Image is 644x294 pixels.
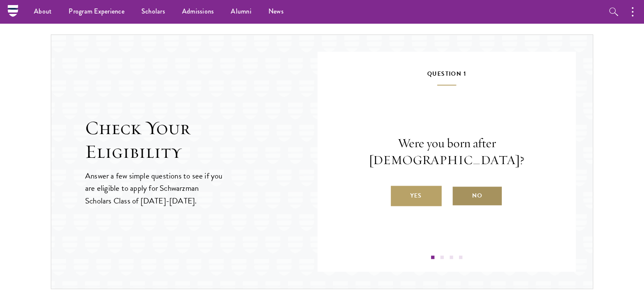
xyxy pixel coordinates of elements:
label: No [452,186,503,206]
label: Yes [391,186,442,206]
p: Were you born after [DEMOGRAPHIC_DATA]? [343,135,550,169]
p: Answer a few simple questions to see if you are eligible to apply for Schwarzman Scholars Class o... [85,170,224,206]
h2: Check Your Eligibility [85,116,318,164]
h5: Question 1 [343,69,550,85]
